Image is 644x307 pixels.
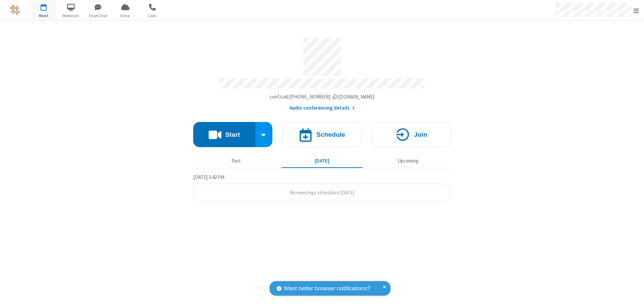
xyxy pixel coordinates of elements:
[140,13,165,19] span: Calls
[193,33,451,112] section: Account details
[289,189,355,196] span: No meetings scheduled [DATE]
[86,13,111,19] span: Team Chat
[284,284,370,293] span: Want better browser notifications?
[196,155,277,167] button: Past
[58,13,84,19] span: Webinars
[316,131,345,138] h4: Schedule
[193,174,224,180] span: [DATE] 3:42 PM
[31,13,56,19] span: Meet
[414,131,427,138] h4: Join
[193,173,451,202] section: Today's Meetings
[368,155,448,167] button: Upcoming
[627,290,639,302] iframe: Chat
[270,94,375,100] span: Copy my meeting room link
[113,13,138,19] span: Drive
[282,122,362,147] button: Schedule
[255,122,273,147] div: Start conference options
[10,5,20,15] img: QA Selenium DO NOT DELETE OR CHANGE
[289,104,355,112] button: Audio conferencing details
[282,155,363,167] button: [DATE]
[225,131,240,138] h4: Start
[372,122,451,147] button: Join
[270,93,375,101] button: Copy my meeting room linkCopy my meeting room link
[193,122,255,147] button: Start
